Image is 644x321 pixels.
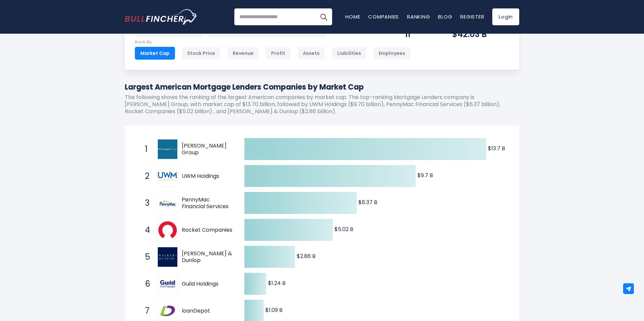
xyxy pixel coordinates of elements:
img: Guild Holdings [158,274,177,294]
span: UWM Holdings [182,173,233,180]
text: $6.37 B [358,198,377,206]
a: Blog [438,13,452,20]
span: 1 [142,143,148,155]
span: Guild Holdings [182,281,233,288]
span: 7 [142,305,148,317]
div: Profit [266,47,291,60]
text: $2.86 B [297,252,316,260]
img: PennyMac Financial Services [158,193,177,213]
a: Ranking [407,13,430,20]
text: $1.24 B [268,279,286,287]
span: 4 [142,224,148,236]
div: Liabilities [332,47,367,60]
div: $42.03 B [452,29,509,39]
img: loanDepot [158,301,177,321]
span: 3 [142,197,148,209]
img: Rocket Companies [158,220,177,240]
p: The following shows the ranking of the largest American companies by market cap. The top-ranking ... [125,94,519,115]
span: loanDepot [182,308,233,315]
span: 2 [142,170,148,182]
div: 11 [405,29,435,39]
span: Rocket Companies [182,227,233,234]
div: Assets [297,47,325,60]
span: 5 [142,251,148,263]
div: Revenue [227,47,259,60]
span: [PERSON_NAME] & Dunlop [182,250,233,264]
div: Stock Price [182,47,221,60]
a: Register [460,13,484,20]
button: Search [315,8,332,25]
span: 6 [142,278,148,290]
div: Market Cap [135,47,175,60]
text: $5.02 B [334,225,353,233]
img: Bullfincher logo [125,9,198,25]
p: Rank By [135,39,411,45]
a: Companies [368,13,399,20]
text: $1.09 B [265,306,283,314]
img: Mr. Cooper Group [158,139,177,159]
span: PennyMac Financial Services [182,196,233,211]
a: Go to homepage [125,9,197,25]
img: UWM Holdings [158,172,177,181]
img: Walker & Dunlop [158,247,177,267]
h1: Largest American Mortgage Lenders Companies by Market Cap [125,82,519,93]
span: [PERSON_NAME] Group [182,142,233,157]
div: Employees [373,47,411,60]
text: $9.7 B [417,171,433,179]
a: Home [345,13,360,20]
text: $13.7 B [488,145,505,152]
a: Login [492,8,519,25]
